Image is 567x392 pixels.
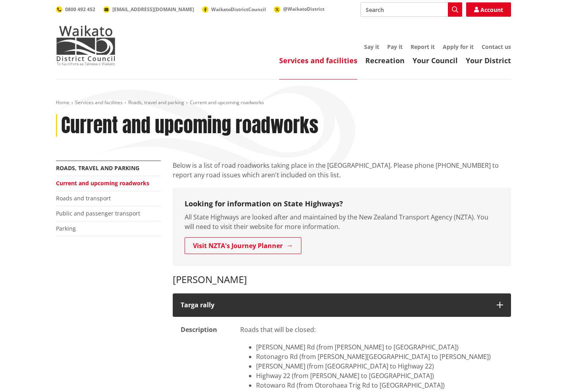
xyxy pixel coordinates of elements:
[387,43,403,50] a: Pay it
[240,325,503,334] p: Roads that will be closed:
[173,274,511,285] h3: [PERSON_NAME]
[256,380,503,390] li: Rotowaro Rd (from Otorohaea Trig Rd to [GEOGRAPHIC_DATA])
[274,6,324,12] a: @WaikatoDistrict
[256,352,503,361] li: Rotonagro Rd (from [PERSON_NAME][GEOGRAPHIC_DATA] to [PERSON_NAME])
[56,225,76,232] a: Parking
[283,6,324,12] span: @WaikatoDistrict
[364,43,379,50] a: Say it
[112,6,194,13] span: [EMAIL_ADDRESS][DOMAIN_NAME]
[482,43,511,50] a: Contact us
[361,2,462,17] input: Search input
[56,99,69,106] a: Home
[173,293,511,317] button: Targa rally
[185,212,499,231] p: All State Highways are looked after and maintained by the New Zealand Transport Agency (NZTA). Yo...
[181,301,489,309] h4: Targa rally
[256,361,503,371] li: [PERSON_NAME] (from [GEOGRAPHIC_DATA] to Highway 22)
[128,99,184,106] a: Roads, travel and parking
[466,56,511,65] a: Your District
[365,56,405,65] a: Recreation
[173,161,511,180] p: Below is a list of road roadworks taking place in the [GEOGRAPHIC_DATA]. Please phone [PHONE_NUMB...
[413,56,458,65] a: Your Council
[56,6,95,13] a: 0800 492 452
[103,6,194,13] a: [EMAIL_ADDRESS][DOMAIN_NAME]
[75,99,123,106] a: Services and facilities
[185,200,499,208] h3: Looking for information on State Highways?
[56,210,140,217] a: Public and passenger transport
[65,6,95,13] span: 0800 492 452
[185,237,301,254] a: Visit NZTA's Journey Planner
[56,25,116,65] img: Waikato District Council - Te Kaunihera aa Takiwaa o Waikato
[56,179,149,187] a: Current and upcoming roadworks
[211,6,266,13] span: WaikatoDistrictCouncil
[61,114,318,137] h1: Current and upcoming roadworks
[56,99,511,106] nav: breadcrumb
[256,371,503,380] li: Highway 22 (from [PERSON_NAME] to [GEOGRAPHIC_DATA])
[56,164,139,172] a: Roads, travel and parking
[202,6,266,13] a: WaikatoDistrictCouncil
[411,43,435,50] a: Report it
[279,56,357,65] a: Services and facilities
[256,342,503,352] li: [PERSON_NAME] Rd (from [PERSON_NAME] to [GEOGRAPHIC_DATA])
[190,99,264,106] span: Current and upcoming roadworks
[56,194,111,202] a: Roads and transport
[443,43,474,50] a: Apply for it
[466,2,511,17] a: Account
